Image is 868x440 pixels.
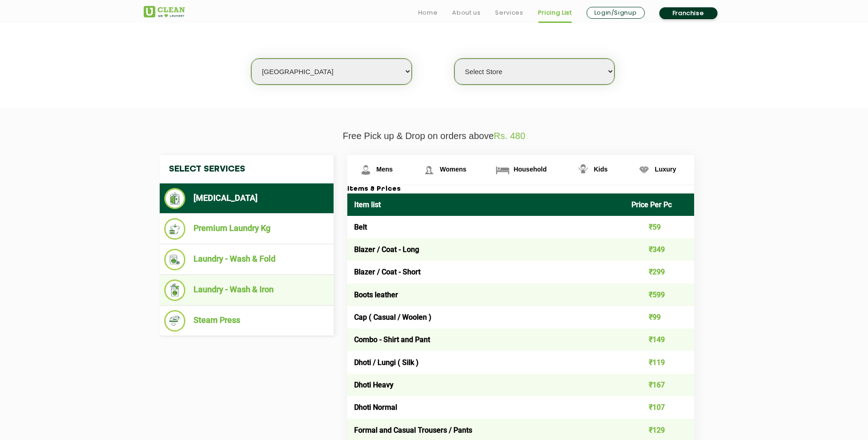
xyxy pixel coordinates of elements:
[358,162,374,178] img: Mens
[160,155,334,183] h4: Select Services
[347,284,625,306] td: Boots leather
[659,7,717,19] a: Franchise
[164,249,329,270] li: Laundry - Wash & Fold
[164,279,186,301] img: Laundry - Wash & Iron
[347,328,625,351] td: Combo - Shirt and Pant
[513,166,546,173] span: Household
[418,7,438,18] a: Home
[164,310,329,332] li: Steam Press
[440,166,466,173] span: Womens
[347,374,625,396] td: Dhoti Heavy
[494,131,525,141] span: Rs. 480
[377,166,393,173] span: Mens
[452,7,480,18] a: About us
[538,7,572,18] a: Pricing List
[636,162,652,178] img: Luxury
[164,249,186,270] img: Laundry - Wash & Fold
[655,166,676,173] span: Luxury
[347,216,625,238] td: Belt
[421,162,437,178] img: Womens
[594,166,608,173] span: Kids
[625,284,694,306] td: ₹599
[347,185,694,193] h3: Items & Prices
[347,193,625,216] th: Item list
[164,310,186,332] img: Steam Press
[164,218,329,240] li: Premium Laundry Kg
[347,261,625,283] td: Blazer / Coat - Short
[587,7,645,19] a: Login/Signup
[347,396,625,419] td: Dhoti Normal
[625,193,694,216] th: Price Per Pc
[144,131,725,141] p: Free Pick up & Drop on orders above
[347,351,625,373] td: Dhoti / Lungi ( Silk )
[144,6,185,17] img: UClean Laundry and Dry Cleaning
[625,328,694,351] td: ₹149
[495,7,523,18] a: Services
[625,261,694,283] td: ₹299
[575,162,591,178] img: Kids
[164,279,329,301] li: Laundry - Wash & Iron
[347,306,625,328] td: Cap ( Casual / Woolen )
[164,218,186,240] img: Premium Laundry Kg
[625,351,694,373] td: ₹119
[347,238,625,261] td: Blazer / Coat - Long
[495,162,511,178] img: Household
[625,216,694,238] td: ₹59
[625,306,694,328] td: ₹99
[164,188,329,209] li: [MEDICAL_DATA]
[164,188,186,209] img: Dry Cleaning
[625,238,694,261] td: ₹349
[625,374,694,396] td: ₹167
[625,396,694,419] td: ₹107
